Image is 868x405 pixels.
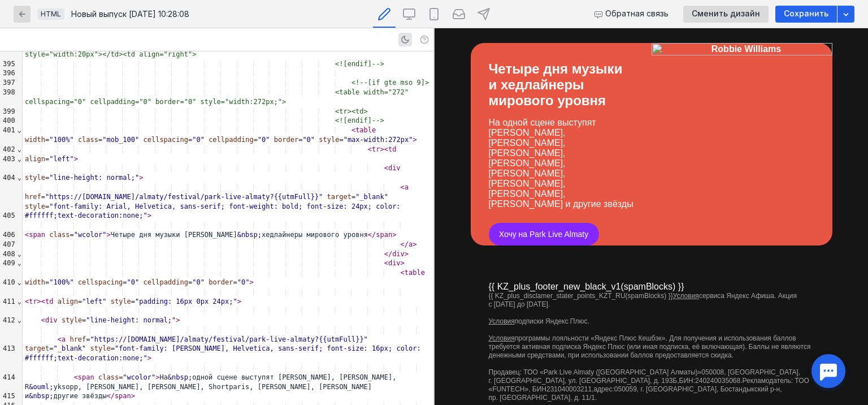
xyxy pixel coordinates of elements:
span: < [384,164,388,172]
div: = [23,163,433,183]
span: border [274,136,298,144]
span: Сохранить [784,9,828,19]
span: style [319,136,339,144]
span: <tr><td> [335,107,368,115]
span: Fold line [17,298,22,305]
span: a [405,183,409,191]
button: Сменить дизайн [683,6,769,23]
span: div [388,164,401,172]
span: </ [401,240,409,248]
span: <tr><td width="20" style="width:20px"></td><td align="right"> [25,41,413,58]
span: "0" [192,136,205,144]
span: Fold line [17,145,22,153]
span: cellspacing [78,278,123,286]
span: "100%" [49,278,73,286]
span: "0" [192,278,205,286]
span: width [25,278,45,286]
div: = = = = [23,268,433,287]
span: width [25,136,45,144]
span: div [388,259,401,267]
span: < [41,298,45,305]
span: <![endif]--> [335,60,384,68]
span: </ [106,392,114,400]
span: "left" [82,298,106,305]
div: = Четыре дня музыки [PERSON_NAME] хедлайнеры мирового уровня [23,221,433,240]
span: > [176,316,180,324]
span: < [401,183,405,191]
span: "_blank" [54,344,86,352]
span: style [111,298,131,305]
span: style [25,174,45,182]
div: = = [23,287,433,307]
a: Условия [54,306,80,314]
span: > [106,231,110,239]
span: cellpadding [209,136,253,144]
span: 231‍040‍003‍211, [112,357,159,365]
span: span [29,231,45,239]
span: > [392,231,396,239]
span: > [405,250,409,258]
span: "0" [127,278,140,286]
div: = = = [23,325,433,363]
span: < [25,231,29,239]
span: cellspacing [144,136,188,144]
span: div [45,316,58,324]
span: > [413,136,416,144]
span: Fold line [17,155,22,163]
span: "mob_100" [102,136,139,144]
td: {{ KZ_plus_disclamer_stater_points_KZT_RU(spamBlocks) }} сервиса Яндекс Афиша. Акция с [DATE] до ... [54,264,380,387]
span: class [49,231,70,239]
span: "line-height: normal;" [86,316,176,324]
span: Fold line [17,316,22,324]
span: table [355,126,376,134]
span: &ouml; [29,383,53,391]
div: = [23,145,433,164]
span: "0" [302,136,315,144]
div: = = = [23,183,433,221]
span: > [249,278,253,286]
span: &nbsp; [168,373,192,381]
span: > [401,259,405,267]
span: < [58,335,62,343]
span: "wcolor" [74,231,107,239]
span: span [115,392,131,400]
a: Продавец: ТОО «Park Live Almaty ([GEOGRAPHIC_DATA] Алматы)» БИН: Рекламодатель: ТОО «FUNTECH», БИ... [54,340,375,373]
span: class [98,373,119,381]
span: align [58,298,78,305]
span: td [388,145,396,153]
span: ул‍. [GEOGRAPHIC_DATA], [134,348,218,356]
span: > [147,212,151,219]
span: </ [368,231,376,239]
span: span [78,373,94,381]
span: < [74,373,78,381]
span: > [237,298,241,305]
div: = На одной сцене выступят [PERSON_NAME], [PERSON_NAME], R yksopp, [PERSON_NAME], [PERSON_NAME], S... [23,363,433,401]
span: < [368,145,372,153]
span: > [139,174,143,182]
span: "padding: 16px 0px 24px;" [135,298,237,305]
span: > [380,145,384,153]
span: td [45,298,53,305]
span: <![endif]--> [335,117,384,124]
span: > [147,354,151,362]
span: Fold line [17,278,22,286]
span: a [409,240,413,248]
span: < [401,269,405,277]
span: > [413,240,416,248]
span: "https://[DOMAIN_NAME]/almaty/festival/park-live-almaty?{{utmFull}}" [90,335,368,343]
span: target [25,344,49,352]
iframe: preview [435,28,868,405]
button: Сохранить [775,6,837,23]
span: tr [372,145,380,153]
span: style [25,202,45,210]
span: г‍. [GEOGRAPHIC_DATA], [54,348,132,356]
span: target [327,193,351,201]
div: = [23,306,433,325]
span: "left" [49,155,73,163]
